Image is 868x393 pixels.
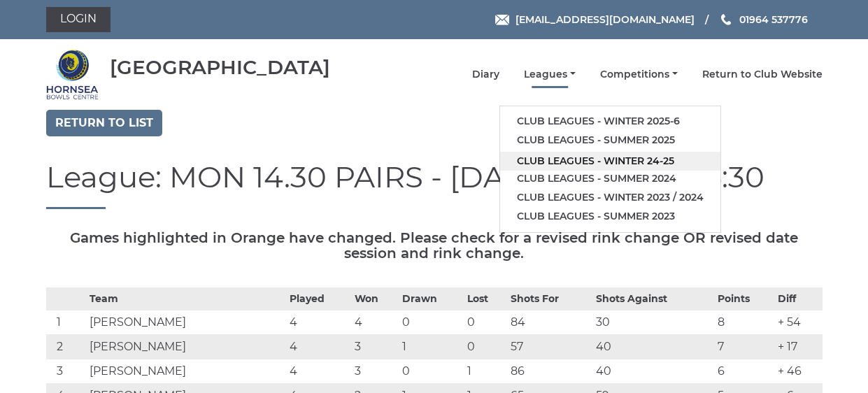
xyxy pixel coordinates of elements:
[286,288,351,310] th: Played
[464,335,507,359] td: 0
[46,48,99,101] img: Hornsea Bowls Centre
[524,68,576,81] a: Leagues
[714,310,775,335] td: 8
[592,359,713,384] td: 40
[46,310,86,335] td: 1
[507,288,592,310] th: Shots For
[86,335,286,359] td: [PERSON_NAME]
[351,359,399,384] td: 3
[774,310,822,335] td: + 54
[774,359,822,384] td: + 46
[351,288,399,310] th: Won
[46,7,111,32] a: Login
[592,335,713,359] td: 40
[774,335,822,359] td: + 17
[46,110,162,136] a: Return to list
[714,288,775,310] th: Points
[286,310,351,335] td: 4
[500,207,720,226] a: Club leagues - Summer 2023
[110,57,330,78] div: [GEOGRAPHIC_DATA]
[600,68,678,81] a: Competitions
[739,13,808,26] span: 01964 537776
[495,12,695,27] a: Email [EMAIL_ADDRESS][DOMAIN_NAME]
[286,359,351,384] td: 4
[500,112,720,131] a: Club leagues - Winter 2025-6
[464,310,507,335] td: 0
[399,359,464,384] td: 0
[592,310,713,335] td: 30
[499,106,721,233] ul: Leagues
[721,14,731,25] img: Phone us
[714,335,775,359] td: 7
[86,359,286,384] td: [PERSON_NAME]
[702,68,823,81] a: Return to Club Website
[46,230,823,261] h5: Games highlighted in Orange have changed. Please check for a revised rink change OR revised date ...
[351,310,399,335] td: 4
[86,288,286,310] th: Team
[399,335,464,359] td: 1
[399,310,464,335] td: 0
[495,15,509,25] img: Email
[500,152,720,171] a: Club leagues - Winter 24-25
[515,13,695,26] span: [EMAIL_ADDRESS][DOMAIN_NAME]
[500,169,720,188] a: Club leagues - Summer 2024
[500,188,720,207] a: Club leagues - Winter 2023 / 2024
[286,335,351,359] td: 4
[464,359,507,384] td: 1
[507,310,592,335] td: 84
[46,359,86,384] td: 3
[399,288,464,310] th: Drawn
[86,310,286,335] td: [PERSON_NAME]
[719,12,808,27] a: Phone us 01964 537776
[774,288,822,310] th: Diff
[464,288,507,310] th: Lost
[472,68,499,81] a: Diary
[46,335,86,359] td: 2
[714,359,775,384] td: 6
[46,161,823,209] h1: League: MON 14.30 PAIRS - [DATE] - 14:30 to 16:30
[507,359,592,384] td: 86
[351,335,399,359] td: 3
[592,288,713,310] th: Shots Against
[507,335,592,359] td: 57
[500,131,720,150] a: Club leagues - Summer 2025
